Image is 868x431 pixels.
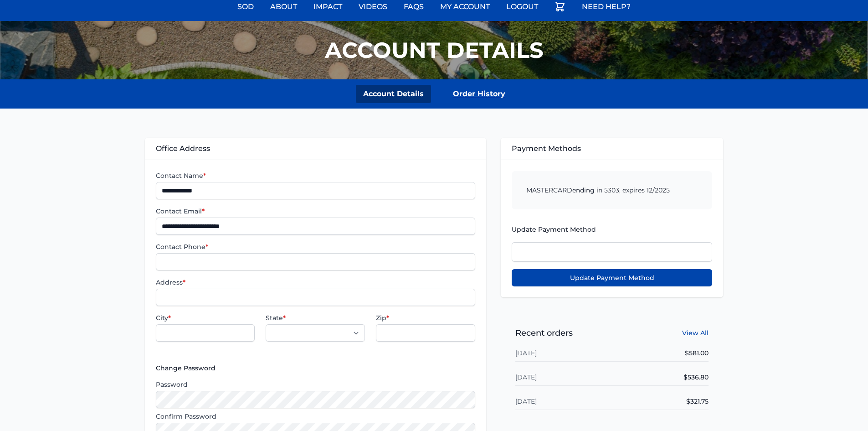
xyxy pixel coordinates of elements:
[156,412,475,421] label: Confirm Password
[526,186,572,194] span: mastercard
[515,327,573,339] h2: Recent orders
[156,380,475,389] label: Password
[266,313,365,322] label: State
[685,348,709,358] dd: $581.00
[156,278,475,287] label: Address
[156,242,475,251] label: Contact Phone
[515,397,537,405] a: [DATE]
[515,349,537,357] a: [DATE]
[515,373,537,381] a: [DATE]
[376,313,475,322] label: Zip
[501,138,724,160] div: Payment Methods
[512,225,596,234] span: Update Payment Method
[686,397,709,406] dd: $321.75
[156,363,475,373] span: Change Password
[325,39,544,61] h1: Account Details
[356,85,431,103] a: Account Details
[516,248,709,256] iframe: Secure card payment input frame
[512,171,713,209] div: ending in 5303, expires 12/2025
[145,138,486,160] div: Office Address
[446,85,513,103] a: Order History
[683,373,709,382] dd: $536.80
[682,328,709,338] a: View All
[156,313,255,322] label: City
[156,171,475,180] label: Contact Name
[570,273,654,282] span: Update Payment Method
[156,207,475,216] label: Contact Email
[512,269,713,286] button: Update Payment Method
